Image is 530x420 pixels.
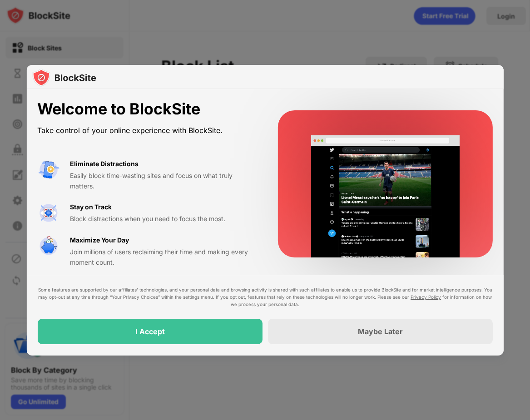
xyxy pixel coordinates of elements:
[37,124,256,137] div: Take control of your online experience with BlockSite.
[32,69,96,87] img: logo-blocksite.svg
[37,202,59,224] img: value-focus.svg
[70,214,256,224] div: Block distractions when you need to focus the most.
[411,295,441,300] a: Privacy Policy
[70,171,256,191] div: Easily block time-wasting sites and focus on what truly matters.
[37,100,256,119] div: Welcome to BlockSite
[70,247,256,267] div: Join millions of users reclaiming their time and making every moment count.
[358,327,403,336] div: Maybe Later
[70,159,139,169] div: Eliminate Distractions
[37,159,59,181] img: value-avoid-distractions.svg
[70,202,112,212] div: Stay on Track
[70,235,129,245] div: Maximize Your Day
[135,327,164,336] div: I Accept
[37,235,59,257] img: value-safe-time.svg
[343,9,521,173] iframe: Sign in with Google Dialog
[37,287,492,308] div: Some features are supported by our affiliates’ technologies, and your personal data and browsing ...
